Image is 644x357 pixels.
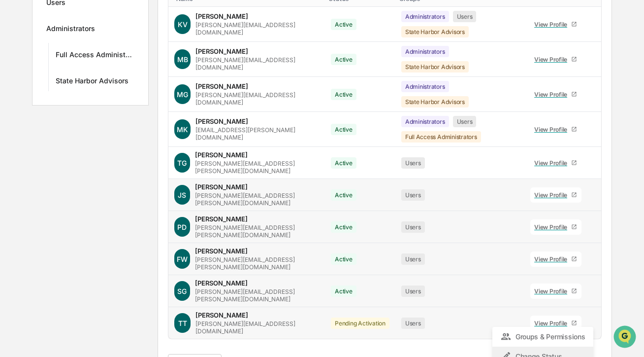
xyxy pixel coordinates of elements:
[195,117,248,125] div: [PERSON_NAME]
[331,124,356,135] div: Active
[401,286,425,297] div: Users
[401,26,469,37] div: State Harbor Advisors
[534,223,571,231] div: View Profile
[401,131,481,143] div: Full Access Administrators
[331,286,356,297] div: Active
[401,318,425,329] div: Users
[331,19,356,30] div: Active
[534,191,571,199] div: View Profile
[534,126,571,133] div: View Profile
[612,324,639,351] iframe: Open customer support
[6,139,66,157] a: 🔎Data Lookup
[530,122,581,137] a: View Profile
[195,47,248,55] div: [PERSON_NAME]
[177,287,187,295] span: SG
[331,89,356,100] div: Active
[530,17,581,32] a: View Profile
[67,120,126,138] a: 🗄️Attestations
[401,81,449,92] div: Administrators
[178,20,188,29] span: KV
[178,191,186,199] span: JS
[71,125,79,133] div: 🗄️
[69,167,119,175] a: Powered byPylon
[195,126,319,141] div: [EMAIL_ADDRESS][PERSON_NAME][DOMAIN_NAME]
[195,56,319,71] div: [PERSON_NAME][EMAIL_ADDRESS][DOMAIN_NAME]
[195,320,319,335] div: [PERSON_NAME][EMAIL_ADDRESS][DOMAIN_NAME]
[195,311,248,319] div: [PERSON_NAME]
[195,91,319,106] div: [PERSON_NAME][EMAIL_ADDRESS][DOMAIN_NAME]
[331,54,356,65] div: Active
[195,183,248,191] div: [PERSON_NAME]
[401,11,449,22] div: Administrators
[195,279,248,287] div: [PERSON_NAME]
[534,159,571,167] div: View Profile
[46,24,95,36] div: Administrators
[331,189,356,201] div: Active
[195,247,248,255] div: [PERSON_NAME]
[195,151,248,159] div: [PERSON_NAME]
[33,75,161,85] div: Start new chat
[177,90,188,99] span: MG
[331,253,356,265] div: Active
[81,124,122,134] span: Attestations
[10,144,18,152] div: 🔎
[177,255,188,263] span: FW
[177,159,187,167] span: TG
[195,288,319,303] div: [PERSON_NAME][EMAIL_ADDRESS][PERSON_NAME][DOMAIN_NAME]
[401,221,425,233] div: Users
[195,192,319,207] div: [PERSON_NAME][EMAIL_ADDRESS][PERSON_NAME][DOMAIN_NAME]
[195,256,319,271] div: [PERSON_NAME][EMAIL_ADDRESS][PERSON_NAME][DOMAIN_NAME]
[530,52,581,67] a: View Profile
[177,55,188,64] span: MB
[401,61,469,72] div: State Harbor Advisors
[401,46,449,57] div: Administrators
[534,320,571,327] div: View Profile
[401,157,425,169] div: Users
[453,11,477,22] div: Users
[530,219,581,235] a: View Profile
[178,319,187,327] span: TT
[530,87,581,102] a: View Profile
[401,253,425,265] div: Users
[10,125,18,133] div: 🖐️
[500,331,585,343] div: Groups & Permissions
[195,82,248,90] div: [PERSON_NAME]
[331,221,356,233] div: Active
[98,167,119,175] span: Pylon
[56,76,129,88] div: State Harbor Advisors
[534,255,571,263] div: View Profile
[10,75,28,93] img: 1746055101610-c473b297-6a78-478c-a979-82029cc54cd1
[195,12,248,20] div: [PERSON_NAME]
[167,78,179,90] button: Start new chat
[401,116,449,127] div: Administrators
[195,224,319,239] div: [PERSON_NAME][EMAIL_ADDRESS][PERSON_NAME][DOMAIN_NAME]
[530,187,581,203] a: View Profile
[177,125,188,134] span: MK
[331,157,356,169] div: Active
[534,21,571,28] div: View Profile
[530,251,581,267] a: View Profile
[33,85,129,93] div: We're offline, we'll be back soon
[530,284,581,299] a: View Profile
[534,56,571,63] div: View Profile
[401,189,425,201] div: Users
[530,155,581,171] a: View Profile
[10,21,179,36] p: How can we help?
[534,91,571,98] div: View Profile
[331,318,389,329] div: Pending Activation
[195,215,248,223] div: [PERSON_NAME]
[6,120,67,138] a: 🖐️Preclearance
[177,223,187,231] span: PD
[453,116,477,127] div: Users
[401,96,469,107] div: State Harbor Advisors
[530,316,581,331] a: View Profile
[534,287,571,295] div: View Profile
[56,50,134,62] div: Full Access Administrators
[195,160,319,175] div: [PERSON_NAME][EMAIL_ADDRESS][PERSON_NAME][DOMAIN_NAME]
[20,143,62,153] span: Data Lookup
[195,21,319,36] div: [PERSON_NAME][EMAIL_ADDRESS][DOMAIN_NAME]
[20,124,64,134] span: Preclearance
